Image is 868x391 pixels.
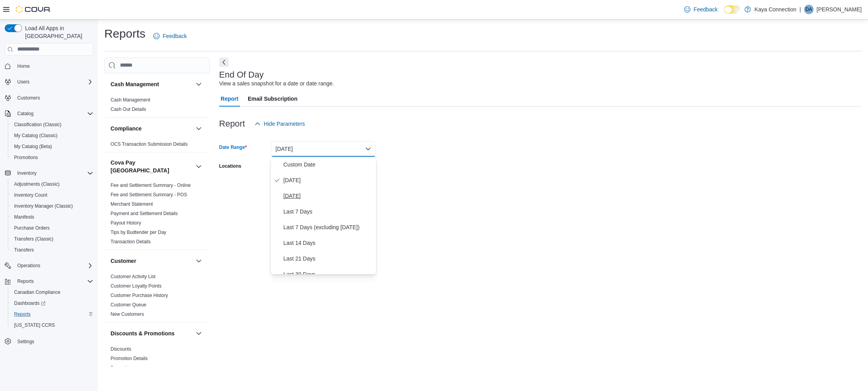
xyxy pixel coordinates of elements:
[8,119,96,130] button: Classification (Classic)
[11,153,93,162] span: Promotions
[283,176,373,185] span: [DATE]
[8,179,96,190] button: Adjustments (Classic)
[694,5,717,13] span: Feedback
[111,365,134,371] span: Promotions
[111,229,166,235] span: Tips by Budtender per Day
[8,212,96,223] button: Manifests
[14,247,34,253] span: Transfers
[17,95,40,101] span: Customers
[221,91,238,107] span: Report
[11,299,49,308] a: Dashboards
[11,234,56,244] a: Transfers (Classic)
[11,201,93,211] span: Inventory Manager (Classic)
[104,181,210,250] div: Cova Pay [GEOGRAPHIC_DATA]
[111,283,162,289] span: Customer Loyalty Points
[111,311,144,317] a: New Customers
[219,80,334,88] div: View a sales snapshot for a date or date range.
[2,260,96,271] button: Operations
[111,141,188,147] span: OCS Transaction Submission Details
[194,124,203,133] button: Compliance
[817,5,862,14] p: [PERSON_NAME]
[11,245,93,255] span: Transfers
[16,5,51,13] img: Cova
[22,24,93,40] span: Load All Apps in [GEOGRAPHIC_DATA]
[14,77,93,87] span: Users
[8,141,96,152] button: My Catalog (Beta)
[111,293,168,298] a: Customer Purchase History
[163,32,187,40] span: Feedback
[194,329,203,338] button: Discounts & Promotions
[111,201,153,207] span: Merchant Statement
[111,302,146,308] span: Customer Queue
[11,190,93,200] span: Inventory Count
[248,91,298,107] span: Email Subscription
[8,223,96,234] button: Purchase Orders
[14,336,93,346] span: Settings
[104,272,210,322] div: Customer
[14,168,40,178] button: Inventory
[799,5,801,14] p: |
[17,79,29,85] span: Users
[111,329,192,337] button: Discounts & Promotions
[5,57,93,367] nav: Complex example
[14,61,93,71] span: Home
[283,191,373,201] span: [DATE]
[111,182,191,188] span: Fee and Settlement Summary - Online
[14,77,33,87] button: Users
[8,298,96,309] a: Dashboards
[8,309,96,320] button: Reports
[2,335,96,347] button: Settings
[111,211,178,216] a: Payment and Settlement Details
[8,287,96,298] button: Canadian Compliance
[724,5,741,14] input: Dark Mode
[283,207,373,216] span: Last 7 Days
[17,262,40,269] span: Operations
[111,346,131,352] span: Discounts
[264,120,305,128] span: Hide Parameters
[14,154,38,161] span: Promotions
[11,212,37,222] a: Manifests
[8,234,96,244] button: Transfers (Classic)
[14,277,37,286] button: Reports
[194,162,203,171] button: Cova Pay [GEOGRAPHIC_DATA]
[11,223,93,233] span: Purchase Orders
[111,159,192,174] button: Cova Pay [GEOGRAPHIC_DATA]
[111,141,188,147] a: OCS Transaction Submission Details
[14,337,37,346] a: Settings
[111,220,141,226] span: Payout History
[111,192,187,197] a: Fee and Settlement Summary - POS
[2,60,96,72] button: Home
[8,152,96,163] button: Promotions
[111,107,146,112] a: Cash Out Details
[251,116,308,132] button: Hide Parameters
[111,311,144,317] span: New Customers
[283,254,373,263] span: Last 21 Days
[219,70,264,80] h3: End Of Day
[283,270,373,279] span: Last 30 Days
[111,106,146,112] span: Cash Out Details
[111,356,148,361] a: Promotion Details
[11,201,76,211] a: Inventory Manager (Classic)
[104,139,210,152] div: Compliance
[271,157,376,274] div: Select listbox
[111,273,156,280] span: Customer Activity List
[14,181,60,187] span: Adjustments (Classic)
[14,289,60,295] span: Canadian Compliance
[11,142,93,151] span: My Catalog (Beta)
[14,261,44,270] button: Operations
[14,121,62,128] span: Classification (Classic)
[219,119,245,129] h3: Report
[2,276,96,287] button: Reports
[150,28,190,44] a: Feedback
[2,108,96,119] button: Catalog
[11,288,64,297] a: Canadian Compliance
[11,288,93,297] span: Canadian Compliance
[17,278,34,284] span: Reports
[11,142,55,151] a: My Catalog (Beta)
[14,322,55,328] span: [US_STATE] CCRS
[17,63,30,69] span: Home
[8,201,96,212] button: Inventory Manager (Classic)
[111,283,162,289] a: Customer Loyalty Points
